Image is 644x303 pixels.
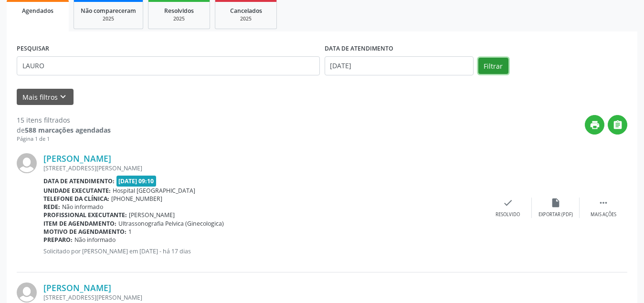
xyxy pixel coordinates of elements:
div: 15 itens filtrados [17,115,111,125]
label: DATA DE ATENDIMENTO [325,42,393,56]
span: Hospital [GEOGRAPHIC_DATA] [113,187,195,195]
div: de [17,125,111,135]
b: Motivo de agendamento: [43,228,127,236]
button: Mais filtroskeyboard_arrow_down [17,89,74,105]
i: insert_drive_file [550,198,561,208]
div: [STREET_ADDRESS][PERSON_NAME] [43,164,484,172]
span: [PERSON_NAME] [129,211,175,219]
div: [STREET_ADDRESS][PERSON_NAME] [43,293,484,302]
span: 1 [128,228,132,236]
i: keyboard_arrow_down [58,92,68,102]
b: Profissional executante: [43,211,127,219]
img: img [17,282,37,303]
i: check [503,198,513,208]
b: Data de atendimento: [43,177,115,185]
div: Página 1 de 1 [17,135,111,143]
b: Preparo: [43,236,73,244]
b: Rede: [43,203,60,211]
div: 2025 [222,15,270,22]
div: 2025 [81,15,136,22]
div: Exportar (PDF) [538,211,573,218]
span: Agendados [22,7,53,15]
span: Resolvidos [164,7,194,15]
i:  [598,198,609,208]
input: Selecione um intervalo [325,56,474,75]
span: Ultrassonografia Pelvica (Ginecologica) [118,219,224,228]
i:  [612,120,623,130]
div: 2025 [155,15,203,22]
div: Resolvido [496,211,520,218]
b: Item de agendamento: [43,219,116,228]
button: print [585,115,604,135]
span: Não informado [62,203,103,211]
span: [PHONE_NUMBER] [111,195,162,203]
label: PESQUISAR [17,42,49,56]
span: Cancelados [230,7,262,15]
span: Não informado [74,236,116,244]
img: img [17,153,37,173]
button: Filtrar [478,58,508,74]
b: Telefone da clínica: [43,195,109,203]
a: [PERSON_NAME] [43,153,111,164]
input: Nome, CNS [17,56,320,75]
a: [PERSON_NAME] [43,282,111,293]
strong: 588 marcações agendadas [25,125,111,135]
p: Solicitado por [PERSON_NAME] em [DATE] - há 17 dias [43,247,484,255]
b: Unidade executante: [43,187,111,195]
button:  [608,115,627,135]
div: Mais ações [591,211,616,218]
i: print [590,120,600,130]
span: Não compareceram [81,7,136,15]
span: [DATE] 09:10 [116,176,157,187]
